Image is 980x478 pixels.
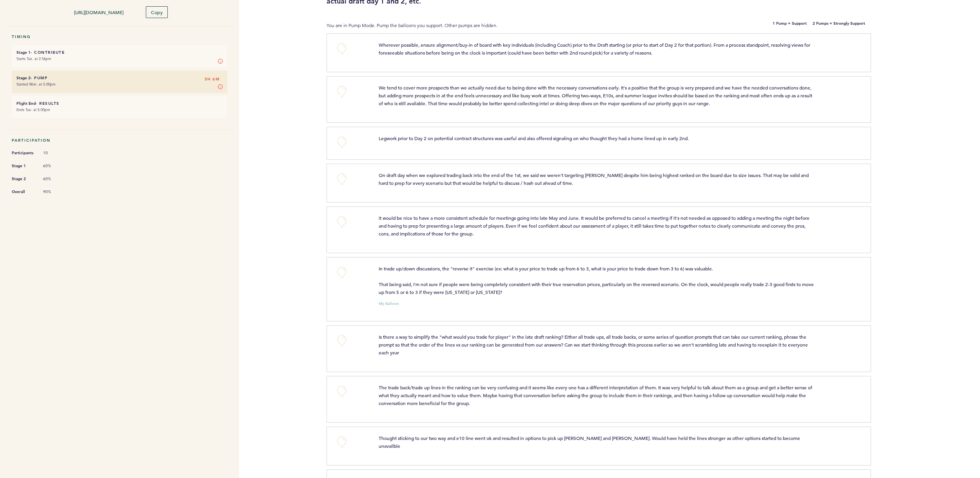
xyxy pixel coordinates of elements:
time: Started Mon. at 5:00pm [16,82,56,87]
small: Flight End [16,101,36,106]
span: We tend to cover more prospects than we actually need due to being done with the necessary conver... [379,84,813,106]
span: 10 [43,150,67,156]
h6: - Results [16,101,223,106]
span: Thought sticking to our two way and e10 line went ok and resulted in options to pick up [PERSON_N... [379,435,801,449]
span: The trade back/trade up lines in the ranking can be very confusing and it seems like every one ha... [379,384,813,406]
span: Wherever possible, ensure alignment/buy-in of board with key individuals (including Coach) prior ... [379,42,811,56]
small: Stage 1 [16,50,31,55]
b: 1 Pump = Support [773,22,807,29]
span: Participants [12,149,35,157]
span: 60% [43,176,67,182]
span: On draft day when we explored trading back into the end of the 1st, we said we weren't targeting ... [379,172,810,186]
h6: - Contribute [16,50,223,55]
h5: Participation [12,138,227,143]
time: Starts Tue. at 2:56pm [16,56,51,61]
small: Stage 2 [16,75,31,80]
button: Copy [146,6,168,18]
small: My Balloon [379,302,399,306]
span: 90% [43,189,67,195]
span: Is there a way to simplify the "what would you trade for player" in the late draft ranking? Eithe... [379,334,809,356]
span: Overall [12,188,35,196]
span: it would be nice to have a more consistent schedule for meetings going into late May and June. It... [379,215,811,237]
span: Stage 2 [12,175,35,183]
span: In trade up/down discussions, the "reverse it" exercise (ex: what is your price to trade up from ... [379,265,815,295]
span: Copy [151,9,163,15]
b: 2 Pumps = Strongly Support [813,22,865,29]
h5: Timing [12,34,227,39]
p: You are in Pump Mode. Pump the balloons you support. Other pumps are hidden. [327,22,647,29]
h6: - Pump [16,75,223,80]
span: 5H 6M [205,75,220,83]
span: Legwork prior to Day 2 on potential contract structures was useful and also offered signaling on ... [379,135,689,141]
time: Ends Tue. at 5:00pm [16,107,50,112]
span: 60% [43,163,67,169]
span: Stage 1 [12,162,35,170]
